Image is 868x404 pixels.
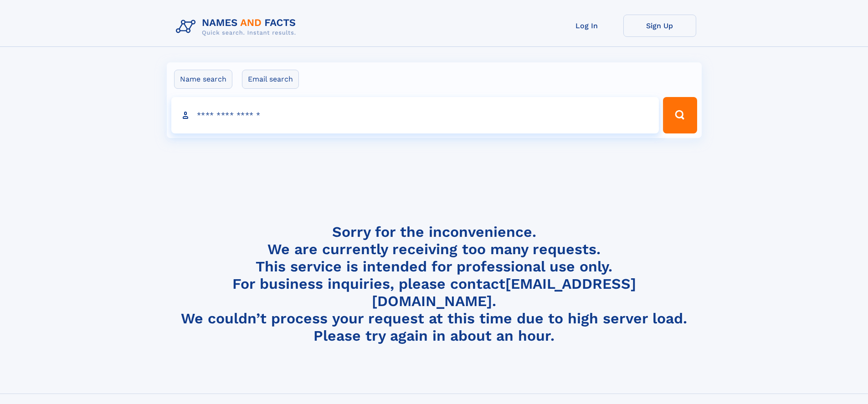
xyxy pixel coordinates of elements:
[174,70,232,89] label: Name search
[372,275,636,310] a: [EMAIL_ADDRESS][DOMAIN_NAME]
[623,15,696,37] a: Sign Up
[171,97,659,133] input: search input
[242,70,299,89] label: Email search
[550,15,623,37] a: Log In
[172,15,303,39] img: Logo Names and Facts
[663,97,697,133] button: Search Button
[172,223,696,345] h4: Sorry for the inconvenience. We are currently receiving too many requests. This service is intend...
